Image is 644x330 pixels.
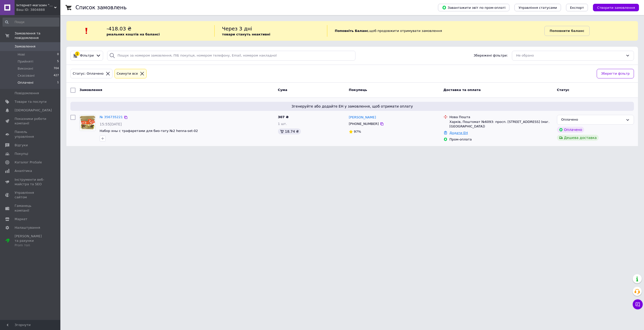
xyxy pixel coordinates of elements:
[335,29,368,33] b: Поповніть Баланс
[15,243,47,248] div: Prom топ
[75,5,127,11] h1: Список замовлень
[16,3,54,8] span: Інтернет-магазин "Lucky Store"
[15,31,60,40] span: Замовлення та повідомлення
[15,152,28,156] span: Покупці
[15,91,39,96] span: Повідомлення
[444,88,481,92] span: Доставка та оплата
[327,25,544,37] div: , щоб продовжити отримувати замовлення
[633,299,643,309] button: Чат з покупцем
[18,52,25,57] span: Нові
[75,52,79,56] div: 1
[278,128,301,134] div: 18.74 ₴
[222,32,270,36] b: товари стануть неактивні
[15,234,47,248] span: [PERSON_NAME] та рахунки
[57,80,59,85] span: 1
[57,52,59,57] span: 0
[100,115,123,119] a: № 356735221
[570,6,584,10] span: Експорт
[450,131,468,135] a: Додати ЕН
[349,122,379,126] span: [PHONE_NUMBER]
[222,26,252,32] span: Через 3 дні
[83,27,90,35] img: :exclamation:
[100,129,198,133] a: Набор хны с трафаретами для био-тату №2 henna-set-02
[15,100,47,104] span: Товари та послуги
[601,71,630,76] span: Зберегти фільтр
[450,137,553,142] div: Пром-оплата
[15,169,32,173] span: Аналітика
[79,115,96,131] a: Фото товару
[80,53,94,58] span: Фільтри
[597,6,635,10] span: Створити замовлення
[474,53,508,58] span: Збережені фільтри:
[514,4,561,11] button: Управління статусами
[450,115,553,119] div: Нова Пошта
[278,122,287,126] span: 1 шт.
[544,26,590,36] a: Поповнити баланс
[107,26,132,32] span: -418.03 ₴
[100,122,122,126] span: 15:55[DATE]
[15,217,27,221] span: Маркет
[278,115,289,119] span: 307 ₴
[15,44,35,49] span: Замовлення
[80,115,95,131] img: Фото товару
[54,66,59,71] span: 704
[550,29,584,33] b: Поповнити баланс
[15,191,47,200] span: Управління сайтом
[16,8,60,12] div: Ваш ID: 3804888
[557,127,584,133] div: Оплачено
[349,88,367,92] span: Покупець
[597,69,634,79] button: Зберегти фільтр
[107,32,160,36] b: реальних коштів на балансі
[18,73,35,78] span: Скасовані
[557,88,570,92] span: Статус
[518,6,557,10] span: Управління статусами
[18,80,33,85] span: Оплачені
[116,71,139,76] div: Cкинути все
[15,143,28,148] span: Відгуки
[79,88,102,92] span: Замовлення
[15,108,52,113] span: [DEMOGRAPHIC_DATA]
[54,73,59,78] span: 427
[57,59,59,64] span: 5
[278,88,287,92] span: Cума
[557,135,599,141] div: Дешева доставка
[18,66,33,71] span: Виконані
[588,6,639,9] a: Створити замовлення
[15,204,47,213] span: Гаманець компанії
[349,115,376,120] a: [PERSON_NAME]
[566,4,588,11] button: Експорт
[15,225,40,230] span: Налаштування
[72,104,632,109] span: Згенеруйте або додайте ЕН у замовлення, щоб отримати оплату
[593,4,639,11] button: Створити замовлення
[15,130,47,139] span: Панель управління
[18,59,33,64] span: Прийняті
[354,130,361,133] span: 97%
[15,117,47,126] span: Показники роботи компанії
[516,53,624,58] div: Не обрано
[3,18,59,27] input: Пошук
[107,51,355,61] input: Пошук за номером замовлення, ПІБ покупця, номером телефону, Email, номером накладної
[15,177,47,186] span: Інструменти веб-майстра та SEO
[561,117,624,122] div: Оплачено
[438,4,509,11] button: Завантажити звіт по пром-оплаті
[442,5,505,10] span: Завантажити звіт по пром-оплаті
[72,71,105,76] div: Статус: Оплачено
[450,120,553,129] div: Харків, Поштомат №6093: просп. [STREET_ADDRESS] (маг. [GEOGRAPHIC_DATA])
[15,160,42,165] span: Каталог ProSale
